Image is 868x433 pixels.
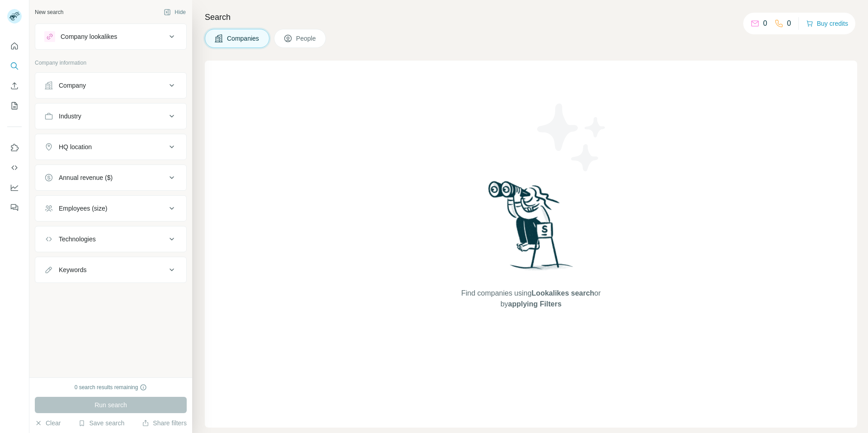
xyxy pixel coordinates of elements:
[61,32,117,41] div: Company lookalikes
[35,419,61,428] button: Clear
[7,160,22,176] button: Use Surfe API
[7,38,22,54] button: Quick start
[7,179,22,196] button: Dashboard
[484,179,578,279] img: Surfe Illustration - Woman searching with binoculars
[7,78,22,94] button: Enrich CSV
[59,235,96,244] div: Technologies
[157,5,192,19] button: Hide
[35,75,186,96] button: Company
[531,97,613,178] img: Surfe Illustration - Stars
[35,259,186,281] button: Keywords
[59,112,81,121] div: Industry
[75,383,147,391] div: 0 search results remaining
[532,289,594,297] span: Lookalikes search
[35,105,186,127] button: Industry
[763,18,767,29] p: 0
[7,199,22,216] button: Feedback
[7,140,22,156] button: Use Surfe on LinkedIn
[35,26,186,47] button: Company lookalikes
[35,198,186,219] button: Employees (size)
[806,17,848,30] button: Buy credits
[205,11,857,24] h4: Search
[59,265,86,274] div: Keywords
[35,59,187,67] p: Company information
[35,228,186,250] button: Technologies
[78,419,124,428] button: Save search
[7,58,22,74] button: Search
[787,18,791,29] p: 0
[7,98,22,114] button: My lists
[59,173,113,182] div: Annual revenue ($)
[35,8,63,16] div: New search
[35,136,186,158] button: HQ location
[458,288,603,310] span: Find companies using or by
[142,419,187,428] button: Share filters
[59,142,92,151] div: HQ location
[35,167,186,188] button: Annual revenue ($)
[296,34,317,43] span: People
[227,34,260,43] span: Companies
[59,204,107,213] div: Employees (size)
[59,81,86,90] div: Company
[508,300,561,308] span: applying Filters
